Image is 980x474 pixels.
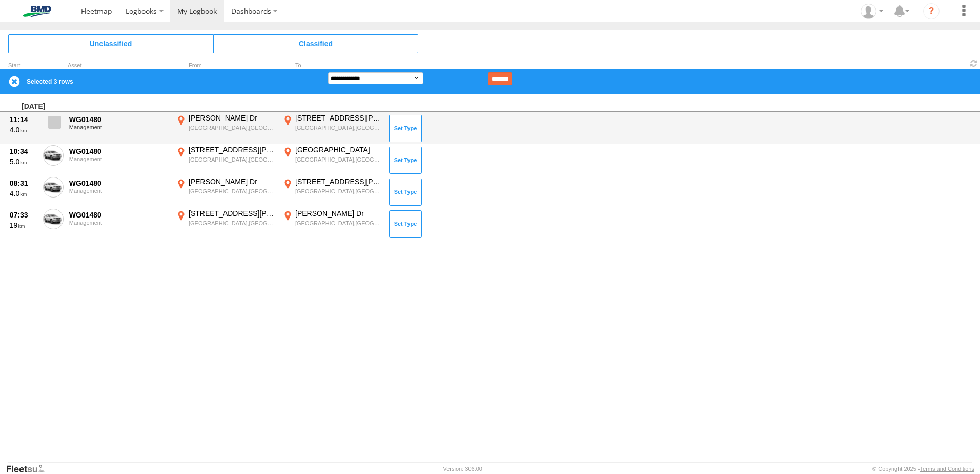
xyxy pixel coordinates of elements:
[174,113,277,143] label: Click to View Event Location
[189,177,275,186] div: [PERSON_NAME] Dr
[69,115,169,124] div: WG01480
[10,6,64,17] img: bmd-logo.svg
[174,177,277,207] label: Click to View Event Location
[389,147,422,173] button: Click to Set
[10,147,37,156] div: 10:34
[69,147,169,156] div: WG01480
[69,124,169,130] div: Management
[69,210,169,220] div: WG01480
[10,221,37,230] div: 19
[968,58,980,68] span: Refresh
[281,209,383,239] label: Click to View Event Location
[69,188,169,194] div: Management
[10,125,37,134] div: 4.0
[8,63,39,68] div: Click to Sort
[443,466,482,472] div: Version: 306.00
[189,124,275,131] div: [GEOGRAPHIC_DATA],[GEOGRAPHIC_DATA]
[174,145,277,175] label: Click to View Event Location
[10,157,37,166] div: 5.0
[389,179,422,205] button: Click to Set
[295,145,382,154] div: [GEOGRAPHIC_DATA]
[8,75,21,88] label: Clear Selection
[213,34,418,53] span: Click to view Classified Trips
[295,156,382,163] div: [GEOGRAPHIC_DATA],[GEOGRAPHIC_DATA]
[189,220,275,227] div: [GEOGRAPHIC_DATA],[GEOGRAPHIC_DATA]
[281,177,383,207] label: Click to View Event Location
[10,210,37,220] div: 07:33
[8,34,213,53] span: Click to view Unclassified Trips
[189,156,275,163] div: [GEOGRAPHIC_DATA],[GEOGRAPHIC_DATA]
[920,466,974,472] a: Terms and Conditions
[189,188,275,195] div: [GEOGRAPHIC_DATA],[GEOGRAPHIC_DATA]
[389,115,422,142] button: Click to Set
[857,4,887,19] div: Matthew Gaiter
[6,464,53,474] a: Visit our Website
[69,156,169,162] div: Management
[189,113,275,123] div: [PERSON_NAME] Dr
[295,188,382,195] div: [GEOGRAPHIC_DATA],[GEOGRAPHIC_DATA]
[872,466,974,472] div: © Copyright 2025 -
[68,63,170,68] div: Asset
[189,145,275,154] div: [STREET_ADDRESS][PERSON_NAME]
[295,124,382,131] div: [GEOGRAPHIC_DATA],[GEOGRAPHIC_DATA]
[69,179,169,188] div: WG01480
[923,3,940,19] i: ?
[295,113,382,123] div: [STREET_ADDRESS][PERSON_NAME]
[281,145,383,175] label: Click to View Event Location
[10,189,37,198] div: 4.0
[189,209,275,218] div: [STREET_ADDRESS][PERSON_NAME]
[295,177,382,186] div: [STREET_ADDRESS][PERSON_NAME]
[10,179,37,188] div: 08:31
[295,220,382,227] div: [GEOGRAPHIC_DATA],[GEOGRAPHIC_DATA]
[281,113,383,143] label: Click to View Event Location
[10,115,37,124] div: 11:14
[295,209,382,218] div: [PERSON_NAME] Dr
[174,209,277,239] label: Click to View Event Location
[281,63,383,68] div: To
[69,220,169,226] div: Management
[174,63,277,68] div: From
[389,210,422,237] button: Click to Set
